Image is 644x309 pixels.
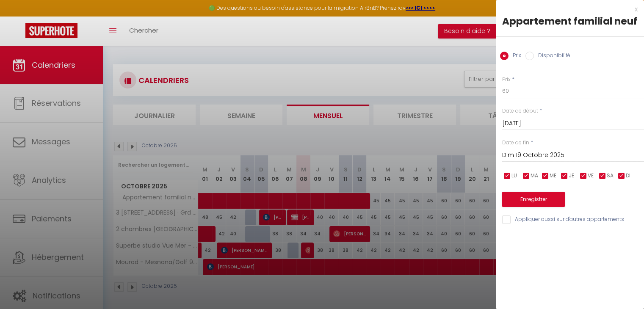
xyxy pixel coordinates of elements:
span: MA [531,172,538,180]
label: Disponibilité [534,52,570,61]
span: DI [626,172,630,180]
span: ME [550,172,556,180]
span: VE [588,172,594,180]
label: Date de fin [502,139,529,147]
label: Prix [509,52,521,61]
label: Date de début [502,107,538,115]
button: Enregistrer [502,192,565,207]
label: Prix [502,76,511,84]
div: x [496,4,638,14]
span: JE [569,172,574,180]
div: Appartement familial neuf [502,14,638,28]
span: LU [511,172,517,180]
span: SA [607,172,614,180]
